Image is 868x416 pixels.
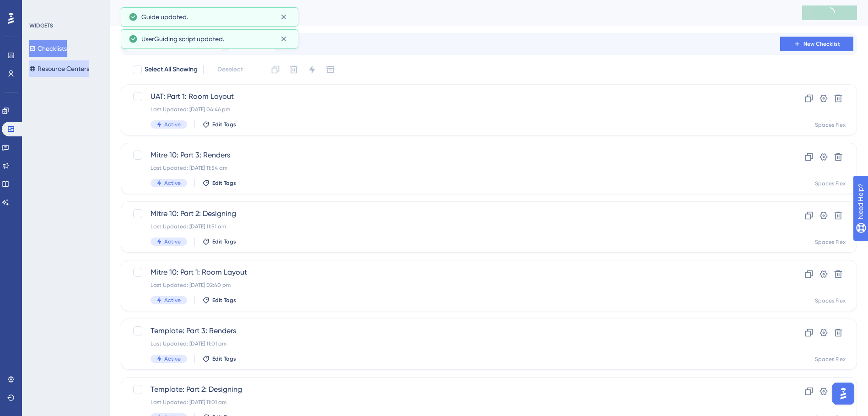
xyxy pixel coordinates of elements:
[212,179,236,187] span: Edit Tags
[151,325,754,336] span: Template: Part 3: Renders
[164,355,181,362] span: Active
[151,164,754,172] div: Last Updated: [DATE] 11:54 am
[212,297,236,304] span: Edit Tags
[151,267,754,278] span: Mitre 10: Part 1: Room Layout
[815,121,846,129] div: Spaces Flex
[202,238,236,245] button: Edit Tags
[151,106,754,113] div: Last Updated: [DATE] 04:46 pm
[151,281,754,289] div: Last Updated: [DATE] 02:40 pm
[164,238,181,245] span: Active
[815,356,846,363] div: Spaces Flex
[151,91,754,102] span: UAT: Part 1: Room Layout
[209,61,251,78] button: Deselect
[212,355,236,362] span: Edit Tags
[217,64,243,75] span: Deselect
[121,6,779,19] div: Checklists
[815,180,846,187] div: Spaces Flex
[202,297,236,304] button: Edit Tags
[151,208,754,219] span: Mitre 10: Part 2: Designing
[22,2,57,13] span: Need Help?
[29,40,67,57] button: Checklists
[164,179,181,187] span: Active
[151,384,754,395] span: Template: Part 2: Designing
[151,399,754,406] div: Last Updated: [DATE] 11:01 am
[815,238,846,246] div: Spaces Flex
[803,40,840,48] span: New Checklist
[151,223,754,230] div: Last Updated: [DATE] 11:51 am
[202,179,236,187] button: Edit Tags
[141,11,188,22] span: Guide updated.
[151,150,754,161] span: Mitre 10: Part 3: Renders
[164,297,181,304] span: Active
[164,121,181,128] span: Active
[202,355,236,362] button: Edit Tags
[29,60,89,77] button: Resource Centers
[212,121,236,128] span: Edit Tags
[780,37,853,51] button: New Checklist
[151,340,754,347] div: Last Updated: [DATE] 11:01 am
[29,22,53,29] div: WIDGETS
[212,238,236,245] span: Edit Tags
[141,33,224,44] span: UserGuiding script updated.
[830,380,857,407] iframe: UserGuiding AI Assistant Launcher
[145,64,198,75] span: Select All Showing
[202,121,236,128] button: Edit Tags
[815,297,846,304] div: Spaces Flex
